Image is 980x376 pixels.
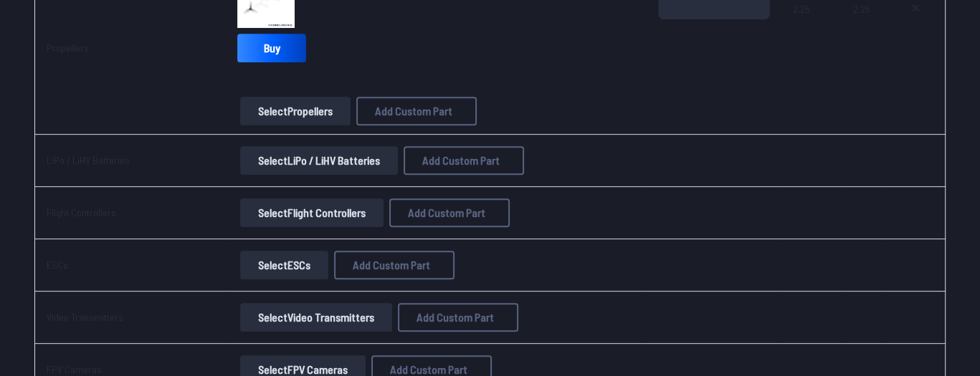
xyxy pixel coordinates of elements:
span: Add Custom Part [353,259,430,271]
button: Add Custom Part [356,97,477,125]
a: Video Transmitters [47,311,123,323]
button: Add Custom Part [398,303,518,332]
button: SelectESCs [240,251,328,279]
button: Add Custom Part [334,251,455,279]
a: ESCs [47,259,68,271]
span: Add Custom Part [422,155,500,166]
a: LiPo / LiHV Batteries [47,154,130,166]
button: SelectLiPo / LiHV Batteries [240,146,398,175]
a: FPV Cameras [47,363,102,375]
a: SelectESCs [237,251,331,279]
a: SelectPropellers [237,97,353,125]
a: Buy [237,34,306,62]
button: SelectPropellers [240,97,351,125]
button: SelectVideo Transmitters [240,303,392,332]
span: Add Custom Part [408,207,485,218]
a: Flight Controllers [47,206,116,218]
span: Add Custom Part [390,364,467,375]
button: SelectFlight Controllers [240,198,384,227]
span: Add Custom Part [375,105,452,117]
span: Add Custom Part [417,312,494,323]
button: Add Custom Part [404,146,524,175]
a: SelectVideo Transmitters [237,303,395,332]
a: SelectLiPo / LiHV Batteries [237,146,401,175]
button: Add Custom Part [389,198,510,227]
a: Propellers [47,42,89,54]
a: SelectFlight Controllers [237,198,386,227]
